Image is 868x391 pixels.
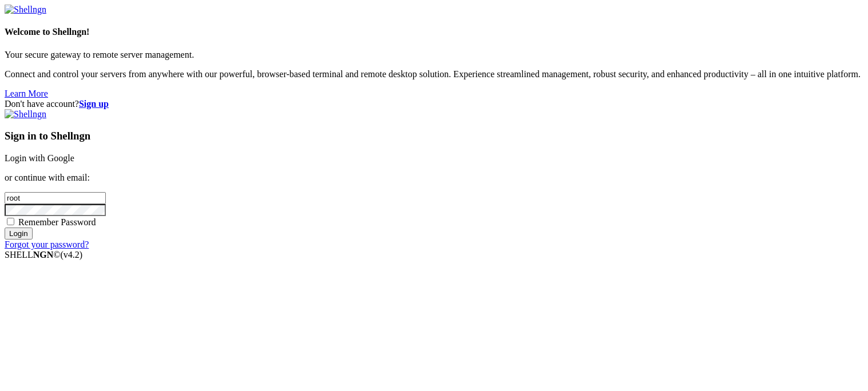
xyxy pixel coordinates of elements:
[5,99,863,109] div: Don't have account?
[5,5,46,15] img: Shellngn
[5,250,82,260] span: SHELL ©
[5,89,48,98] a: Learn More
[5,130,863,142] h3: Sign in to Shellngn
[5,27,863,37] h4: Welcome to Shellngn!
[5,192,106,204] input: Email address
[18,217,96,227] span: Remember Password
[5,109,46,119] img: Shellngn
[7,218,14,225] input: Remember Password
[33,250,54,260] b: NGN
[5,153,74,163] a: Login with Google
[79,99,109,109] a: Sign up
[5,228,33,240] input: Login
[5,173,863,183] p: or continue with email:
[5,240,89,249] a: Forgot your password?
[5,50,863,60] p: Your secure gateway to remote server management.
[5,69,863,79] p: Connect and control your servers from anywhere with our powerful, browser-based terminal and remo...
[61,250,83,260] span: 4.2.0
